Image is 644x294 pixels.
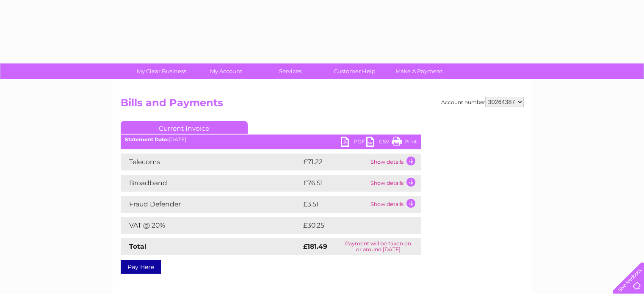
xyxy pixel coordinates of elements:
td: Fraud Defender [121,196,301,213]
a: Customer Help [320,63,390,79]
strong: £181.49 [303,242,327,250]
a: CSV [366,137,392,149]
a: Make A Payment [384,63,454,79]
a: Pay Here [121,260,161,274]
a: Current Invoice [121,121,248,134]
td: £3.51 [301,196,368,213]
td: Payment will be taken on or around [DATE] [335,238,421,255]
a: My Account [191,63,261,79]
td: £30.25 [301,217,404,234]
strong: Total [129,242,146,250]
td: Show details [368,196,421,213]
a: PDF [341,137,366,149]
div: [DATE] [121,137,421,143]
td: Broadband [121,175,301,192]
td: £76.51 [301,175,368,192]
a: Print [392,137,417,149]
td: Show details [368,175,421,192]
td: £71.22 [301,154,368,170]
h2: Bills and Payments [121,97,524,113]
td: Show details [368,154,421,170]
b: Statement Date: [125,136,169,143]
a: My Clear Business [127,63,196,79]
div: Account number [441,97,524,107]
td: Telecoms [121,154,301,170]
td: VAT @ 20% [121,217,301,234]
a: Services [255,63,325,79]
